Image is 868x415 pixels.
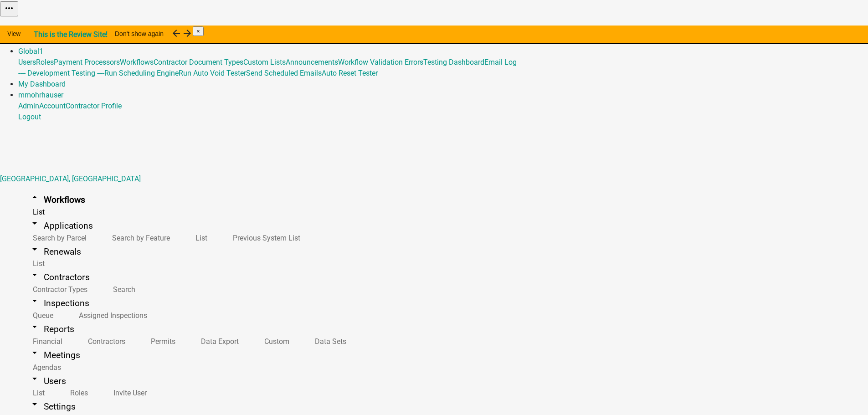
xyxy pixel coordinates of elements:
[246,69,322,77] a: Send Scheduled Emails
[322,69,378,77] a: Auto Reset Tester
[18,254,56,273] a: List
[18,113,41,121] a: Logout
[29,218,40,229] i: arrow_drop_down
[34,30,108,39] strong: This is the Review Site!
[104,69,179,77] a: Run Scheduling Engine
[171,28,182,39] i: arrow_back
[18,202,56,222] a: List
[484,58,517,67] a: Email Log
[136,332,186,351] a: Permits
[29,192,40,203] i: arrow_drop_up
[196,28,200,35] span: ×
[182,28,193,39] i: arrow_forward
[18,280,98,299] a: Contractor Types
[18,332,73,351] a: Financial
[181,228,218,248] a: List
[108,26,171,42] button: Don't show again
[193,26,204,36] button: Close
[300,332,357,351] a: Data Sets
[66,102,122,110] a: Contractor Profile
[73,332,136,351] a: Contractors
[18,69,104,77] a: ---- Development Testing ----
[154,58,243,67] a: Contractor Document Types
[18,318,85,340] a: arrow_drop_downReports
[29,269,40,280] i: arrow_drop_down
[29,295,40,306] i: arrow_drop_down
[99,383,158,403] a: Invite User
[29,373,40,384] i: arrow_drop_down
[18,292,100,314] a: arrow_drop_downInspections
[18,91,63,99] a: mmohrhauser
[18,241,92,262] a: arrow_drop_downRenewals
[29,347,40,358] i: arrow_drop_down
[18,383,56,403] a: List
[243,58,286,67] a: Custom Lists
[179,69,246,77] a: Run Auto Void Tester
[64,306,158,325] a: Assigned Inspections
[18,25,37,34] a: Home
[18,47,43,56] a: Global1
[18,344,91,366] a: arrow_drop_downMeetings
[18,215,104,236] a: arrow_drop_downApplications
[338,58,423,67] a: Workflow Validation Errors
[18,189,96,210] a: arrow_drop_upWorkflows
[18,266,101,288] a: arrow_drop_downContractors
[29,399,40,410] i: arrow_drop_down
[18,101,868,123] div: mmohrhauser
[18,57,868,79] div: Global1
[186,332,250,351] a: Data Export
[36,58,54,67] a: Roles
[39,102,66,110] a: Account
[39,47,43,56] span: 1
[29,244,40,255] i: arrow_drop_down
[54,58,120,67] a: Payment Processors
[218,228,311,248] a: Previous System List
[18,228,98,248] a: Search by Parcel
[98,280,146,299] a: Search
[250,332,300,351] a: Custom
[18,370,77,392] a: arrow_drop_downUsers
[18,102,39,110] a: Admin
[423,58,484,67] a: Testing Dashboard
[18,306,64,325] a: Queue
[29,321,40,332] i: arrow_drop_down
[18,358,72,377] a: Agendas
[98,228,181,248] a: Search by Feature
[120,58,154,67] a: Workflows
[18,58,36,67] a: Users
[4,3,15,14] i: more_horiz
[18,80,66,88] a: My Dashboard
[286,58,338,67] a: Announcements
[56,383,99,403] a: Roles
